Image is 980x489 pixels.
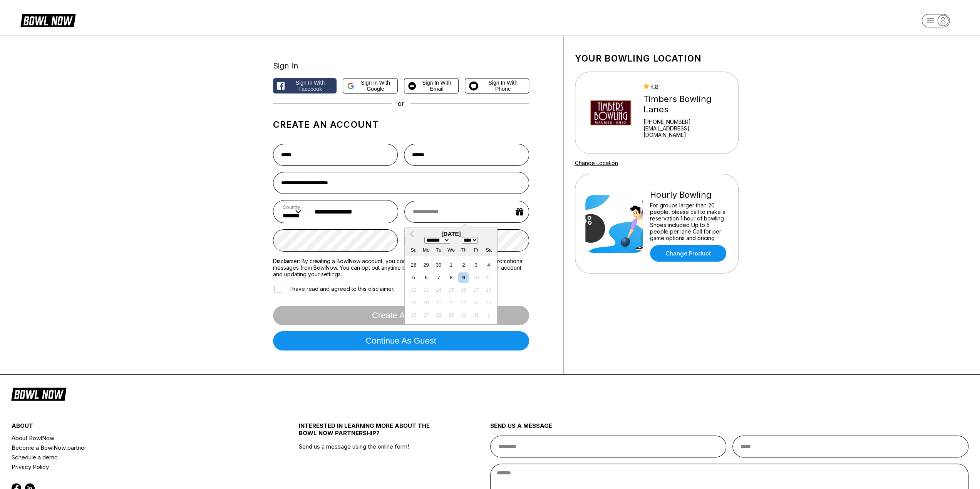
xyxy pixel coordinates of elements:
label: Country [283,204,301,210]
div: month 2025-10 [407,259,495,321]
div: Th [458,245,469,255]
button: Sign in with Phone [465,78,529,93]
div: Not available Wednesday, October 22nd, 2025 [446,297,456,308]
div: about [12,422,251,433]
div: Not available Thursday, October 16th, 2025 [458,285,469,295]
div: Not available Friday, October 31st, 2025 [471,310,481,320]
img: Hourly Bowling [585,195,643,253]
div: Sign In [273,61,529,70]
button: Previous Month [405,228,418,240]
div: or [273,100,529,107]
span: Sign in with Facebook [288,80,333,92]
div: Not available Sunday, October 19th, 2025 [408,297,419,308]
div: Tu [433,245,444,255]
div: Mo [421,245,431,255]
img: Timbers Bowling Lanes [585,84,637,142]
div: Choose Thursday, October 9th, 2025 [458,272,469,283]
div: Not available Monday, October 13th, 2025 [421,285,431,295]
div: Not available Tuesday, October 14th, 2025 [433,285,444,295]
button: Sign in with Facebook [273,78,337,93]
div: Choose Sunday, September 28th, 2025 [408,260,419,270]
div: Choose Wednesday, October 1st, 2025 [446,260,456,270]
div: Choose Sunday, October 5th, 2025 [408,272,419,283]
div: Not available Monday, October 20th, 2025 [421,297,431,308]
div: Not available Thursday, October 23rd, 2025 [458,297,469,308]
div: Choose Friday, October 3rd, 2025 [471,260,481,270]
span: Sign in with Email [419,80,454,92]
div: 4.8 [643,83,728,90]
a: Privacy Policy [12,462,251,472]
div: Not available Saturday, October 25th, 2025 [483,297,494,308]
div: Sa [483,245,494,255]
a: Change Product [650,245,726,262]
div: Not available Wednesday, October 29th, 2025 [446,310,456,320]
div: Not available Friday, October 17th, 2025 [471,285,481,295]
div: Fr [471,245,481,255]
div: [PHONE_NUMBER] [643,118,728,125]
div: Not available Friday, October 24th, 2025 [471,297,481,308]
button: Continue as guest [273,331,529,350]
input: I have read and agreed to this disclaimer. [275,285,282,292]
div: We [446,245,456,255]
button: Sign in with Google [343,78,397,93]
div: Not available Wednesday, October 15th, 2025 [446,285,456,295]
div: Su [408,245,419,255]
div: Not available Friday, October 10th, 2025 [471,272,481,283]
span: Sign in with Phone [481,80,525,92]
div: Choose Monday, October 6th, 2025 [421,272,431,283]
h1: Create an account [273,119,529,130]
div: Choose Monday, September 29th, 2025 [421,260,431,270]
div: send us a message [490,422,969,436]
div: Not available Saturday, October 11th, 2025 [483,272,494,283]
div: INTERESTED IN LEARNING MORE ABOUT THE BOWL NOW PARTNERSHIP? [299,422,442,443]
div: Not available Thursday, October 30th, 2025 [458,310,469,320]
label: I have read and agreed to this disclaimer. [273,284,394,294]
div: Choose Saturday, October 4th, 2025 [483,260,494,270]
div: Choose Tuesday, October 7th, 2025 [433,272,444,283]
h1: Your bowling location [575,53,739,64]
div: Timbers Bowling Lanes [643,94,728,115]
div: Choose Thursday, October 2nd, 2025 [458,260,469,270]
div: Not available Tuesday, October 21st, 2025 [433,297,444,308]
div: Not available Tuesday, October 28th, 2025 [433,310,444,320]
div: Choose Wednesday, October 8th, 2025 [446,272,456,283]
a: About BowlNow [12,433,251,443]
span: Sign in with Google [357,80,394,92]
div: [DATE] [405,230,497,237]
div: For groups larger than 20 people, please call to make a reservation 1 hour of bowling Shoes inclu... [650,202,728,241]
div: Hourly Bowling [650,190,728,200]
button: Sign in with Email [404,78,459,93]
a: Change Location [575,160,618,166]
a: Schedule a demo [12,452,251,462]
a: [EMAIL_ADDRESS][DOMAIN_NAME] [643,125,728,138]
div: Not available Sunday, October 12th, 2025 [408,285,419,295]
label: Disclaimer: By creating a BowlNow account, you consent to receiving notifications and promotional... [273,258,529,277]
div: Not available Sunday, October 26th, 2025 [408,310,419,320]
div: Not available Monday, October 27th, 2025 [421,310,431,320]
div: Not available Saturday, October 18th, 2025 [483,285,494,295]
a: Become a BowlNow partner [12,443,251,452]
div: Not available Saturday, November 1st, 2025 [483,310,494,320]
div: Choose Tuesday, September 30th, 2025 [433,260,444,270]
